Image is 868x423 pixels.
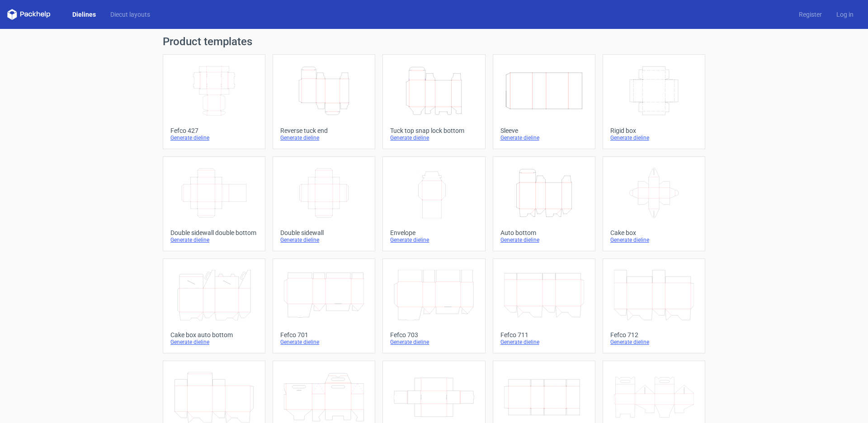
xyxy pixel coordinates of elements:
div: Rigid box [610,127,698,134]
a: Double sidewallGenerate dieline [273,156,375,251]
div: Generate dieline [170,338,258,346]
a: Fefco 701Generate dieline [273,258,375,353]
div: Auto bottom [500,229,588,236]
div: Fefco 703 [390,331,477,338]
div: Cake box [610,229,698,236]
div: Double sidewall [280,229,368,236]
a: Fefco 712Generate dieline [603,258,705,353]
div: Generate dieline [280,134,368,141]
div: Generate dieline [390,134,477,141]
div: Reverse tuck end [280,127,368,134]
div: Fefco 711 [500,331,588,338]
a: Tuck top snap lock bottomGenerate dieline [382,54,485,149]
div: Fefco 427 [170,127,258,134]
div: Fefco 701 [280,331,368,338]
a: Fefco 427Generate dieline [163,54,265,149]
div: Generate dieline [610,134,698,141]
a: SleeveGenerate dieline [493,54,595,149]
a: Rigid boxGenerate dieline [603,54,705,149]
div: Generate dieline [280,236,368,244]
a: Auto bottomGenerate dieline [493,156,595,251]
div: Generate dieline [170,134,258,141]
a: Fefco 703Generate dieline [382,258,485,353]
div: Generate dieline [500,236,588,244]
a: EnvelopeGenerate dieline [382,156,485,251]
div: Double sidewall double bottom [170,229,258,236]
div: Generate dieline [500,134,588,141]
div: Fefco 712 [610,331,698,338]
div: Generate dieline [610,338,698,346]
div: Generate dieline [390,236,477,244]
a: Cake box auto bottomGenerate dieline [163,258,265,353]
a: Diecut layouts [103,10,157,19]
div: Cake box auto bottom [170,331,258,338]
div: Sleeve [500,127,588,134]
div: Tuck top snap lock bottom [390,127,477,134]
div: Generate dieline [280,338,368,346]
div: Generate dieline [390,338,477,346]
a: Double sidewall double bottomGenerate dieline [163,156,265,251]
div: Generate dieline [610,236,698,244]
div: Envelope [390,229,477,236]
div: Generate dieline [500,338,588,346]
a: Cake boxGenerate dieline [603,156,705,251]
a: Register [792,10,829,19]
h1: Product templates [163,36,705,47]
div: Generate dieline [170,236,258,244]
a: Fefco 711Generate dieline [493,258,595,353]
a: Log in [829,10,861,19]
a: Dielines [65,10,103,19]
a: Reverse tuck endGenerate dieline [273,54,375,149]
